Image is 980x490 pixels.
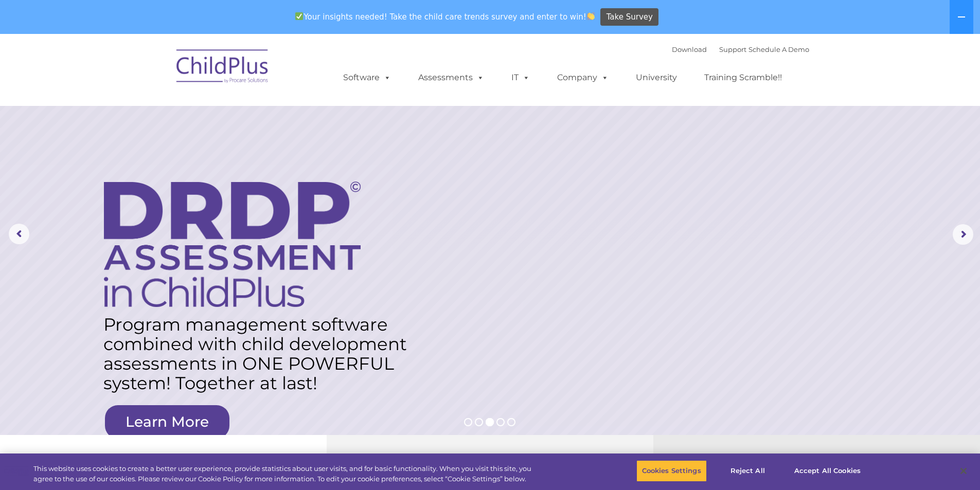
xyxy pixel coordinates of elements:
button: Close [952,460,975,482]
a: Software [333,67,401,88]
button: Reject All [716,460,780,482]
a: Learn More [105,405,229,439]
span: Your insights needed! Take the child care trends survey and enter to win! [291,7,599,27]
button: Accept All Cookies [789,460,866,482]
span: Take Survey [607,8,653,26]
img: DRDP Assessment in ChildPlus [104,182,361,307]
a: University [626,67,687,88]
a: Training Scramble!! [694,67,792,88]
a: Company [547,67,619,88]
a: IT [501,67,540,88]
a: Schedule A Demo [749,45,809,53]
span: Last name [143,68,174,76]
a: Download [672,45,707,53]
a: Assessments [408,67,494,88]
rs-layer: Program management software combined with child development assessments in ONE POWERFUL system! T... [103,315,417,393]
img: 👏 [587,12,595,20]
button: Cookies Settings [636,460,707,482]
font: | [672,45,809,53]
span: Phone number [143,110,187,118]
img: ChildPlus by Procare Solutions [171,42,274,94]
img: ✅ [295,12,303,20]
a: Take Survey [600,8,658,26]
div: This website uses cookies to create a better user experience, provide statistics about user visit... [33,464,539,484]
a: Support [719,45,746,53]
